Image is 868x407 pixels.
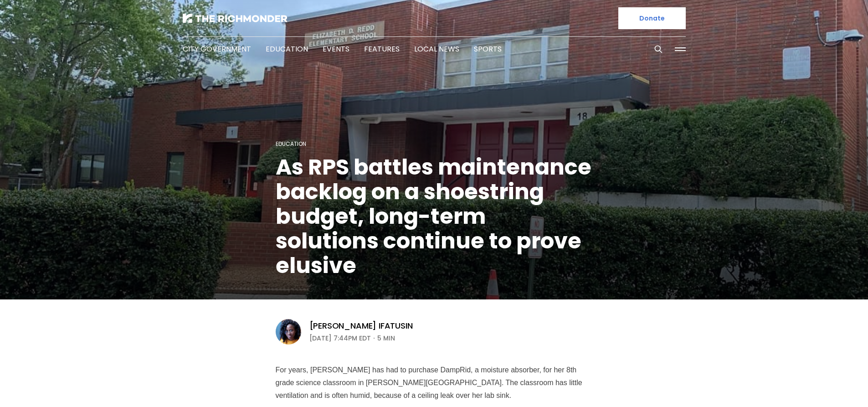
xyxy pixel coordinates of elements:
[377,333,395,344] span: 5 min
[276,319,301,345] img: Victoria A. Ifatusin
[183,14,288,23] img: The Richmonder
[364,44,400,54] a: Features
[474,44,502,54] a: Sports
[276,364,593,402] p: For years, [PERSON_NAME] has had to purchase DampRid, a moisture absorber, for her 8th grade scie...
[309,333,371,344] time: [DATE] 7:44PM EDT
[652,42,665,56] button: Search this site
[266,44,308,54] a: Education
[791,362,868,407] iframe: portal-trigger
[323,44,349,54] a: Events
[618,7,686,29] a: Donate
[414,44,459,54] a: Local News
[276,140,306,148] a: Education
[183,44,251,54] a: City Government
[309,320,413,331] a: [PERSON_NAME] Ifatusin
[276,155,593,278] h1: As RPS battles maintenance backlog on a shoestring budget, long-term solutions continue to prove ...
